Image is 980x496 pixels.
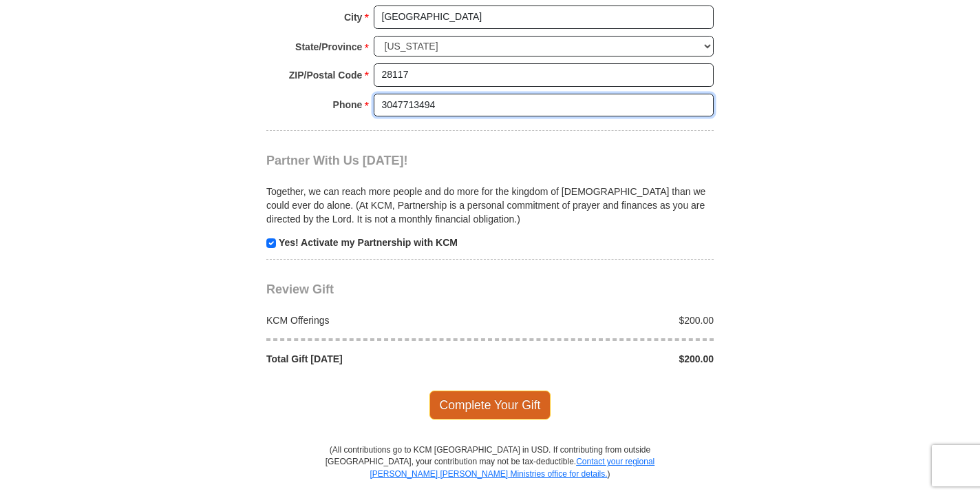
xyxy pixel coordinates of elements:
span: Partner With Us [DATE]! [266,154,408,167]
p: Together, we can reach more people and do more for the kingdom of [DEMOGRAPHIC_DATA] than we coul... [266,185,714,226]
a: Contact your regional [PERSON_NAME] [PERSON_NAME] Ministries office for details. [370,457,654,478]
div: Total Gift [DATE] [259,352,491,366]
span: Complete Your Gift [429,391,551,420]
strong: Phone [333,95,363,114]
div: KCM Offerings [259,313,491,327]
span: Review Gift [266,282,334,296]
strong: City [344,8,362,27]
strong: State/Province [295,37,362,56]
strong: ZIP/Postal Code [289,65,363,85]
div: $200.00 [490,352,721,366]
div: $200.00 [490,313,721,327]
strong: Yes! Activate my Partnership with KCM [279,237,458,248]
